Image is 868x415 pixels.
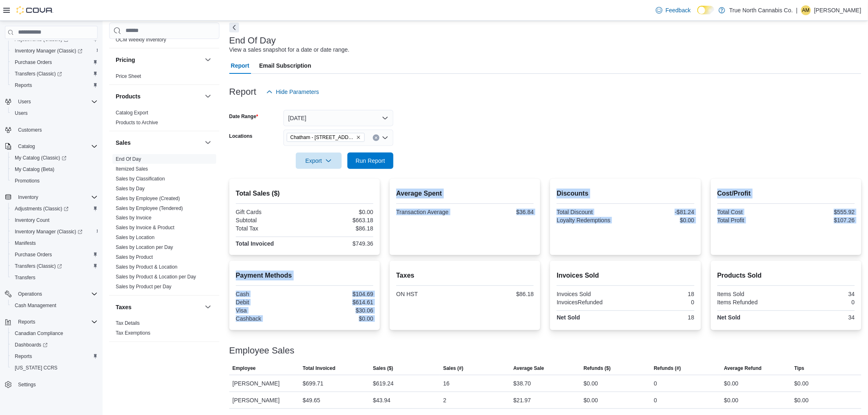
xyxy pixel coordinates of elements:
span: Users [15,97,98,107]
span: Sales by Product per Day [116,284,171,290]
div: $0.00 [627,217,694,223]
span: Catalog [15,141,98,151]
div: OCM [109,35,219,48]
a: Sales by Product [116,255,153,260]
p: [PERSON_NAME] [814,5,861,15]
span: Manifests [11,238,98,248]
div: $749.36 [306,240,373,247]
span: Operations [15,289,98,299]
a: Reports [11,80,35,90]
h3: End Of Day [229,36,276,46]
div: View a sales snapshot for a date or date range. [229,46,349,54]
div: Aaron McConnell [801,5,811,15]
span: Reports [15,353,32,360]
a: Settings [15,380,39,390]
button: Purchase Orders [8,57,101,68]
span: Employee [233,365,256,372]
a: Tax Exemptions [116,331,151,336]
span: Transfers (Classic) [15,71,62,77]
a: Sales by Invoice [116,215,151,221]
strong: Total Invoiced [236,240,274,247]
label: Date Range [229,113,258,120]
label: Locations [229,133,253,139]
a: Adjustments (Classic) [11,204,72,214]
button: Reports [2,316,101,328]
span: Reports [11,80,98,90]
a: Sales by Product per Day [116,284,171,290]
div: -$81.24 [627,209,694,215]
a: My Catalog (Beta) [11,164,58,174]
div: 0 [788,299,855,306]
div: Total Discount [557,209,624,215]
span: Email Subscription [259,57,311,74]
div: 0 [654,379,657,388]
div: 16 [443,379,450,388]
a: Feedback [653,2,694,18]
button: Taxes [203,302,213,312]
span: Customers [15,125,98,135]
a: Sales by Location [116,235,155,241]
button: Open list of options [382,135,388,141]
div: $663.18 [306,217,373,223]
div: [PERSON_NAME] [229,392,299,408]
a: Sales by Location per Day [116,245,173,251]
span: Refunds ($) [584,365,611,372]
button: Export [296,153,342,169]
a: Price Sheet [116,73,141,79]
button: My Catalog (Beta) [8,164,101,175]
a: Sales by Employee (Created) [116,196,180,201]
span: Inventory Count [11,215,98,225]
h2: Total Sales ($) [236,189,373,198]
span: Adjustments (Classic) [11,204,98,214]
a: Inventory Manager (Classic) [11,227,86,237]
span: Inventory [15,192,98,202]
span: Operations [18,291,42,297]
a: Dashboards [8,339,101,351]
button: Pricing [116,56,201,64]
h2: Average Spent [396,189,534,198]
span: Dashboards [15,342,48,348]
div: $38.70 [514,379,531,388]
button: Purchase Orders [8,249,101,260]
span: Sales by Employee (Created) [116,195,180,202]
a: Canadian Compliance [11,328,66,338]
span: Sales by Location per Day [116,244,173,251]
button: Inventory [2,192,101,203]
span: Dashboards [11,340,98,350]
button: Manifests [8,237,101,249]
button: Transfers [8,272,101,283]
span: Chatham - 85 King St W [287,133,365,142]
h3: Employee Sales [229,346,295,356]
span: Manifests [15,240,36,246]
a: Sales by Day [116,186,145,192]
a: Dashboards [11,340,51,350]
a: Inventory Count [11,215,53,225]
div: $49.65 [303,395,320,405]
span: Report [231,57,249,74]
span: Transfers [11,273,98,283]
span: Customers [18,127,42,133]
span: Users [18,98,31,105]
div: Total Profit [717,217,785,223]
span: Reports [15,317,98,327]
p: | [796,5,798,15]
div: $0.00 [795,379,809,388]
a: Purchase Orders [11,57,55,67]
span: My Catalog (Beta) [15,166,55,173]
div: 0 [627,299,694,306]
a: Transfers (Classic) [8,260,101,272]
div: $107.26 [788,217,855,223]
span: Tax Exemptions [116,330,151,337]
span: AM [802,5,810,15]
span: Reports [18,319,35,325]
div: Visa [236,307,303,314]
button: Canadian Compliance [8,328,101,339]
span: Total Invoiced [303,365,336,372]
button: Reports [8,351,101,362]
button: [US_STATE] CCRS [8,362,101,374]
button: Operations [2,288,101,300]
button: Next [229,23,239,32]
span: Inventory Manager (Classic) [11,227,98,237]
